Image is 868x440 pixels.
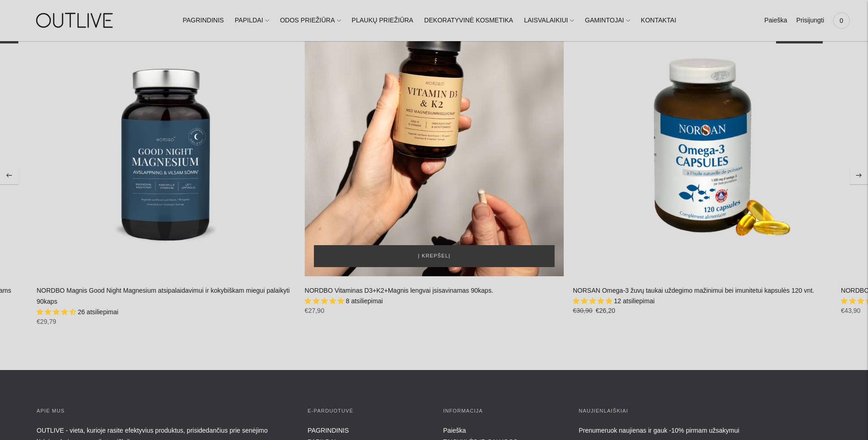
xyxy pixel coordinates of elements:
a: Paieška [443,427,466,434]
h3: E-parduotuvė [307,407,425,416]
a: KONTAKTAI [641,11,676,31]
span: 4.92 stars [573,297,614,305]
span: 4.65 stars [37,308,78,316]
a: PLAUKŲ PRIEŽIŪRA [352,11,414,31]
a: DEKORATYVINĖ KOSMETIKA [424,11,513,31]
span: 5.00 stars [305,297,346,305]
a: NORDBO Vitaminas D3+K2+Magnis lengvai įsisavinamas 90kaps. [305,17,564,276]
a: NORDBO Vitaminas D3+K2+Magnis lengvai įsisavinamas 90kaps. [305,287,493,294]
span: €43,90 [841,307,861,314]
a: Paieška [764,11,787,31]
a: ODOS PRIEŽIŪRA [280,11,341,31]
span: €29,79 [37,318,56,325]
s: €30,90 [573,307,593,314]
span: €27,90 [305,307,324,314]
span: 0 [835,14,848,27]
a: PAGRINDINIS [183,11,224,31]
h3: APIE MUS [37,407,289,416]
a: PAGRINDINIS [307,427,349,434]
a: Prisijungti [796,11,824,31]
a: GAMINTOJAI [585,11,630,31]
a: LAISVALAIKIUI [524,11,574,31]
span: Į krepšelį [418,252,450,261]
a: NORDBO Magnis Good Night Magnesium atsipalaidavimui ir kokybiškam miegui palaikyti 90kaps [37,287,290,305]
a: PAPILDAI [235,11,269,31]
div: Prenumeruok naujienas ir gauk -10% pirmam užsakymui [579,425,831,436]
button: Move to next carousel slide [850,166,868,184]
span: 8 atsiliepimai [346,297,383,305]
a: 0 [833,11,850,31]
a: NORSAN Omega-3 žuvų taukai uždegimo mažinimui bei imunitetui kapsulės 120 vnt. [573,287,814,294]
a: NORSAN Omega-3 žuvų taukai uždegimo mažinimui bei imunitetui kapsulės 120 vnt. [573,17,832,276]
a: NORDBO Magnis Good Night Magnesium atsipalaidavimui ir kokybiškam miegui palaikyti 90kaps [37,17,296,276]
h3: Naujienlaiškiai [579,407,831,416]
h3: INFORMACIJA [443,407,560,416]
span: €26,20 [596,307,615,314]
span: 26 atsiliepimai [78,308,119,316]
img: OUTLIVE [18,5,133,36]
span: 12 atsiliepimai [614,297,655,305]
